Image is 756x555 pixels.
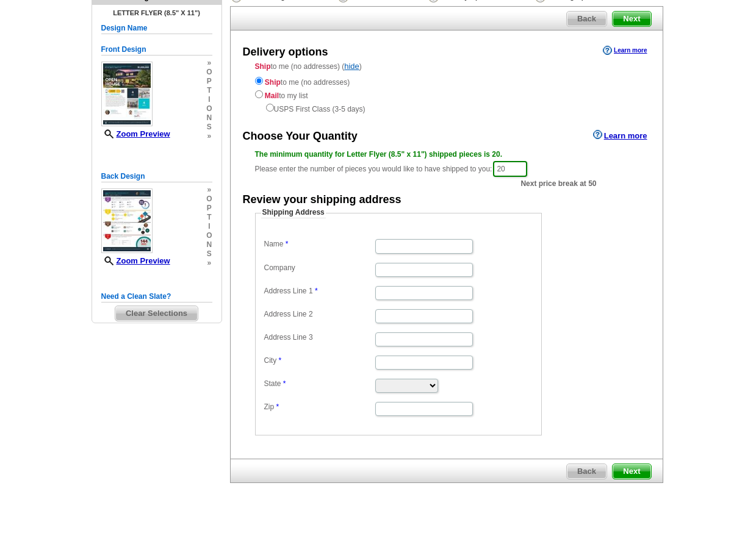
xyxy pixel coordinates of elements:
a: Zoom Preview [101,129,170,138]
span: n [206,113,212,123]
label: Address Line 3 [264,332,374,343]
span: o [206,195,212,204]
span: Back [567,12,607,26]
strong: Mail [265,91,279,100]
span: Next [613,464,650,479]
img: small-thumb.jpg [101,62,153,126]
span: s [206,123,212,132]
span: p [206,77,212,86]
label: Name [264,239,374,249]
div: Review your shipping address [243,192,401,208]
span: n [206,240,212,249]
a: Back [566,11,607,27]
span: i [206,95,212,104]
span: » [206,185,212,195]
div: to me (no addresses) to my list [255,74,638,115]
label: State [264,379,374,389]
strong: Ship [265,78,281,87]
h5: Front Design [101,44,212,56]
h5: Need a Clean Slate? [101,291,212,303]
span: Next [613,12,650,26]
span: Next price break at 50 [520,178,596,189]
div: Please enter the number of pieces you would like to have shipped to you: [255,149,638,178]
span: Back [567,464,607,479]
label: City [264,356,374,366]
a: hide [344,62,359,71]
h4: Letter Flyer (8.5" x 11") [101,9,212,16]
span: Clear Selections [115,306,198,321]
strong: Ship [255,62,271,71]
div: Delivery options [243,45,328,60]
legend: Shipping Address [261,207,326,218]
span: t [206,86,212,95]
a: Learn more [603,46,647,56]
div: USPS First Class (3-5 days) [255,101,638,115]
img: small-thumb.jpg [101,188,153,253]
span: » [206,132,212,141]
div: to me (no addresses) ( ) [231,61,663,115]
span: s [206,249,212,259]
div: Choose Your Quantity [243,129,358,145]
a: Zoom Preview [101,256,170,265]
label: Company [264,263,374,273]
label: Address Line 1 [264,286,374,296]
span: i [206,222,212,231]
span: t [206,213,212,222]
span: » [206,259,212,268]
a: Learn more [593,130,647,140]
span: » [206,59,212,68]
h5: Back Design [101,171,212,182]
a: Back [566,464,607,479]
label: Zip [264,402,374,412]
span: o [206,104,212,113]
h5: Design Name [101,23,212,34]
span: o [206,68,212,77]
label: Address Line 2 [264,309,374,320]
span: p [206,204,212,213]
div: The minimum quantity for Letter Flyer (8.5" x 11") shipped pieces is 20. [255,149,638,160]
span: o [206,231,212,240]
